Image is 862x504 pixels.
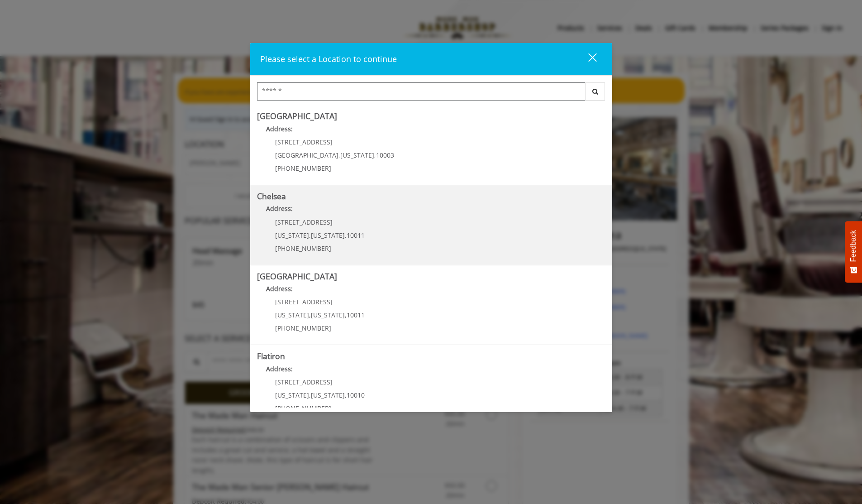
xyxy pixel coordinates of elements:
[374,151,376,159] span: ,
[266,284,293,293] b: Address:
[578,53,596,66] div: close dialog
[345,391,347,399] span: ,
[275,311,309,319] span: [US_STATE]
[257,82,586,101] input: Search Center
[345,311,347,319] span: ,
[275,378,333,386] span: [STREET_ADDRESS]
[275,218,333,226] span: [STREET_ADDRESS]
[275,231,309,240] span: [US_STATE]
[590,88,600,95] i: Search button
[311,391,345,399] span: [US_STATE]
[311,231,345,240] span: [US_STATE]
[257,191,286,202] b: Chelsea
[266,365,293,373] b: Address:
[845,221,862,283] button: Feedback - Show survey
[275,324,331,332] span: [PHONE_NUMBER]
[275,138,333,146] span: [STREET_ADDRESS]
[275,151,338,159] span: [GEOGRAPHIC_DATA]
[376,151,394,159] span: 10003
[345,231,347,240] span: ,
[309,391,311,399] span: ,
[257,110,337,121] b: [GEOGRAPHIC_DATA]
[571,50,602,68] button: close dialog
[257,82,605,105] div: Center Select
[347,311,365,319] span: 10011
[338,151,340,159] span: ,
[266,204,293,213] b: Address:
[340,151,374,159] span: [US_STATE]
[275,404,331,413] span: [PHONE_NUMBER]
[257,350,285,361] b: Flatiron
[309,231,311,240] span: ,
[260,53,397,64] span: Please select a Location to continue
[275,298,333,306] span: [STREET_ADDRESS]
[347,391,365,399] span: 10010
[275,164,331,173] span: [PHONE_NUMBER]
[257,271,337,282] b: [GEOGRAPHIC_DATA]
[275,244,331,253] span: [PHONE_NUMBER]
[266,125,293,133] b: Address:
[347,231,365,240] span: 10011
[849,230,857,262] span: Feedback
[309,311,311,319] span: ,
[311,311,345,319] span: [US_STATE]
[275,391,309,399] span: [US_STATE]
